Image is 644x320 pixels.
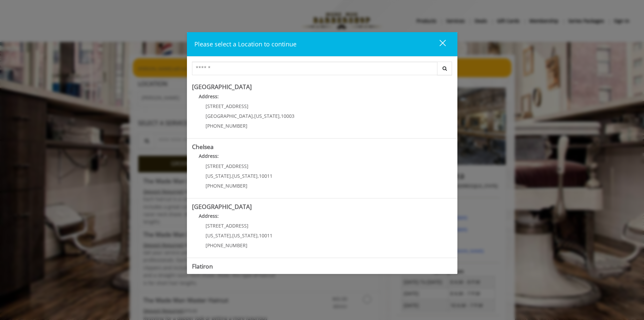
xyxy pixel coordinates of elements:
b: [GEOGRAPHIC_DATA] [192,83,252,91]
span: [PHONE_NUMBER] [206,242,247,249]
span: , [253,113,254,119]
span: , [280,113,281,119]
span: [US_STATE] [254,113,280,119]
b: [GEOGRAPHIC_DATA] [192,202,252,211]
span: [PHONE_NUMBER] [206,123,247,129]
span: Please select a Location to continue [194,40,296,48]
input: Search Center [192,62,437,75]
span: [US_STATE] [206,173,231,179]
span: , [231,173,232,179]
span: , [231,232,232,239]
b: Address: [199,153,219,159]
i: Search button [441,66,449,71]
b: Address: [199,93,219,100]
span: 10011 [259,232,272,239]
span: [STREET_ADDRESS] [206,163,248,169]
button: close dialog [427,37,450,51]
span: [US_STATE] [232,232,258,239]
span: 10003 [281,113,294,119]
span: , [258,232,259,239]
span: [GEOGRAPHIC_DATA] [206,113,253,119]
span: [US_STATE] [232,173,258,179]
b: Address: [199,213,219,219]
b: Flatiron [192,262,213,270]
span: 10011 [259,173,272,179]
b: Chelsea [192,143,214,151]
span: [PHONE_NUMBER] [206,183,247,189]
div: close dialog [432,39,445,49]
div: Center Select [192,62,452,79]
span: [STREET_ADDRESS] [206,222,248,229]
span: [STREET_ADDRESS] [206,103,248,109]
span: , [258,173,259,179]
span: [US_STATE] [206,232,231,239]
